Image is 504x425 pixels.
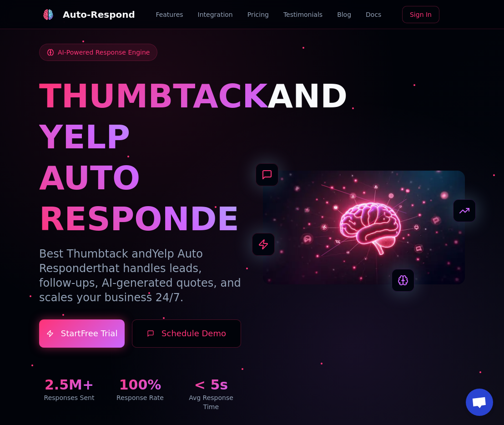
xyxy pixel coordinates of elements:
[43,9,54,20] img: logo.svg
[39,319,125,348] a: StartFree Trial
[263,171,465,284] img: AI Neural Network Brain
[156,10,183,19] a: Features
[63,8,135,21] div: Auto-Respond
[181,377,241,393] div: < 5s
[39,393,99,402] div: Responses Sent
[283,10,323,19] a: Testimonials
[402,6,439,23] a: Sign In
[247,10,269,19] a: Pricing
[181,393,241,411] div: Avg Response Time
[441,5,470,25] iframe: Кнопка "Войти с аккаунтом Google"
[198,10,233,19] a: Integration
[39,77,267,115] span: THUMBTACK
[132,319,241,348] button: Schedule Demo
[39,247,241,305] p: Best Thumbtack and that handles leads, follow-ups, AI-generated quotes, and scales your business ...
[58,48,150,57] span: AI-Powered Response Engine
[337,10,351,19] a: Blog
[110,393,170,402] div: Response Rate
[39,5,135,24] a: Auto-Respond
[366,10,381,19] a: Docs
[466,389,493,416] a: Open chat
[39,116,241,239] h1: YELP AUTO RESPONDER
[39,377,99,393] div: 2.5M+
[267,77,348,115] span: AND
[39,248,203,275] span: Yelp Auto Responder
[110,377,170,393] div: 100%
